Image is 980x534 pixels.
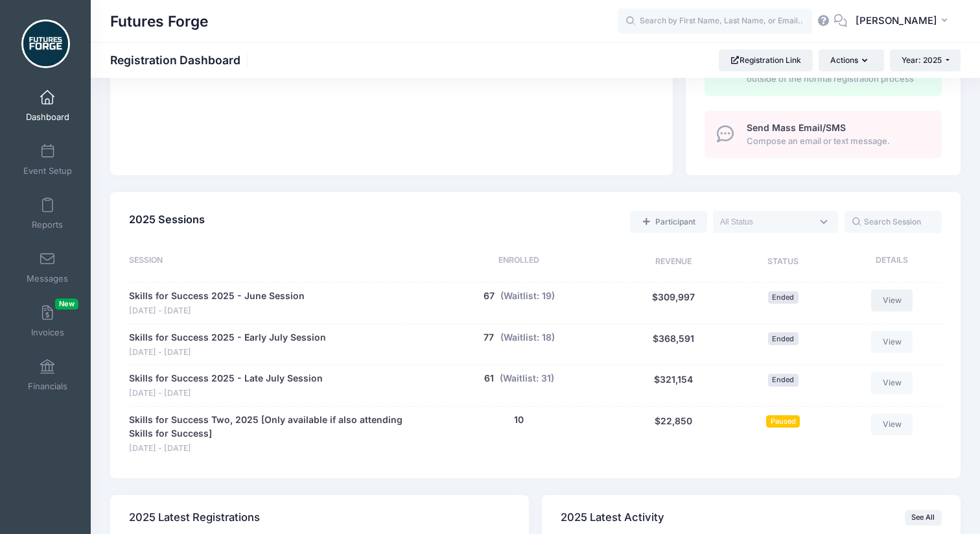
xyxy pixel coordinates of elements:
[484,331,494,345] button: 77
[902,55,942,65] span: Year: 2025
[129,372,323,385] a: Skills for Success 2025 - Late July Session
[17,83,78,128] a: Dashboard
[630,211,706,233] a: Add a new manual registration
[856,14,937,28] span: [PERSON_NAME]
[129,331,326,345] a: Skills for Success 2025 - Early July Session
[129,305,305,317] span: [DATE] - [DATE]
[129,289,305,303] a: Skills for Success 2025 - June Session
[747,122,846,133] span: Send Mass Email/SMS
[616,413,730,455] div: $22,850
[26,112,69,123] span: Dashboard
[720,216,812,228] textarea: Search
[129,346,326,359] span: [DATE] - [DATE]
[17,245,78,290] a: Messages
[28,381,67,392] span: Financials
[500,372,554,385] button: (Waitlist: 31)
[871,413,913,435] a: View
[110,6,208,36] h1: Futures Forge
[705,111,942,158] a: Send Mass Email/SMS Compose an email or text message.
[500,289,555,303] button: (Waitlist: 19)
[31,327,64,338] span: Invoices
[129,413,415,441] a: Skills for Success Two, 2025 [Only available if also attending Skills for Success]
[616,289,730,317] div: $309,997
[17,191,78,236] a: Reports
[129,443,415,455] span: [DATE] - [DATE]
[616,331,730,359] div: $368,591
[768,291,799,304] span: Ended
[514,413,524,427] button: 10
[747,135,927,148] span: Compose an email or text message.
[768,332,799,345] span: Ended
[845,211,942,233] input: Search Session
[500,331,555,345] button: (Waitlist: 18)
[890,49,961,71] button: Year: 2025
[616,254,730,270] div: Revenue
[27,273,68,284] span: Messages
[55,298,78,309] span: New
[17,137,78,182] a: Event Setup
[871,372,913,394] a: View
[905,510,942,526] a: See All
[766,415,800,428] span: Paused
[110,53,251,67] h1: Registration Dashboard
[847,6,961,36] button: [PERSON_NAME]
[871,289,913,311] a: View
[618,8,812,34] input: Search by First Name, Last Name, or Email...
[484,289,495,303] button: 67
[836,254,942,270] div: Details
[32,219,63,230] span: Reports
[17,298,78,344] a: InvoicesNew
[484,372,494,385] button: 61
[819,49,883,71] button: Actions
[23,165,72,176] span: Event Setup
[768,374,799,386] span: Ended
[616,372,730,400] div: $321,154
[21,19,70,68] img: Futures Forge
[17,352,78,398] a: Financials
[422,254,617,270] div: Enrolled
[730,254,836,270] div: Status
[129,387,323,400] span: [DATE] - [DATE]
[871,331,913,353] a: View
[719,49,813,71] a: Registration Link
[129,254,421,270] div: Session
[129,213,205,226] span: 2025 Sessions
